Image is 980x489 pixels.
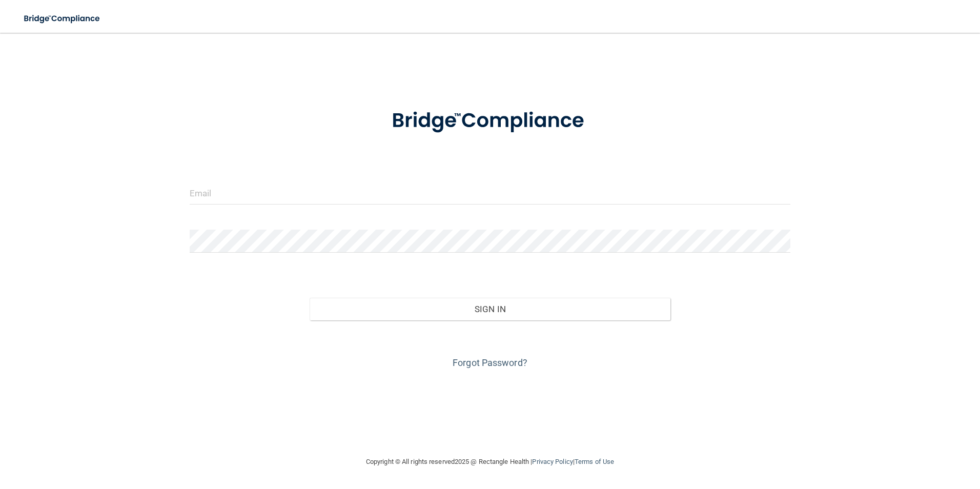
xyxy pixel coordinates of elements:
[453,357,527,368] a: Forgot Password?
[190,181,791,205] input: Email
[532,458,573,465] a: Privacy Policy
[575,458,614,465] a: Terms of Use
[15,8,110,29] img: bridge_compliance_login_screen.278c3ca4.svg
[371,94,609,148] img: bridge_compliance_login_screen.278c3ca4.svg
[303,445,677,478] div: Copyright © All rights reserved 2025 @ Rectangle Health | |
[310,298,670,320] button: Sign In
